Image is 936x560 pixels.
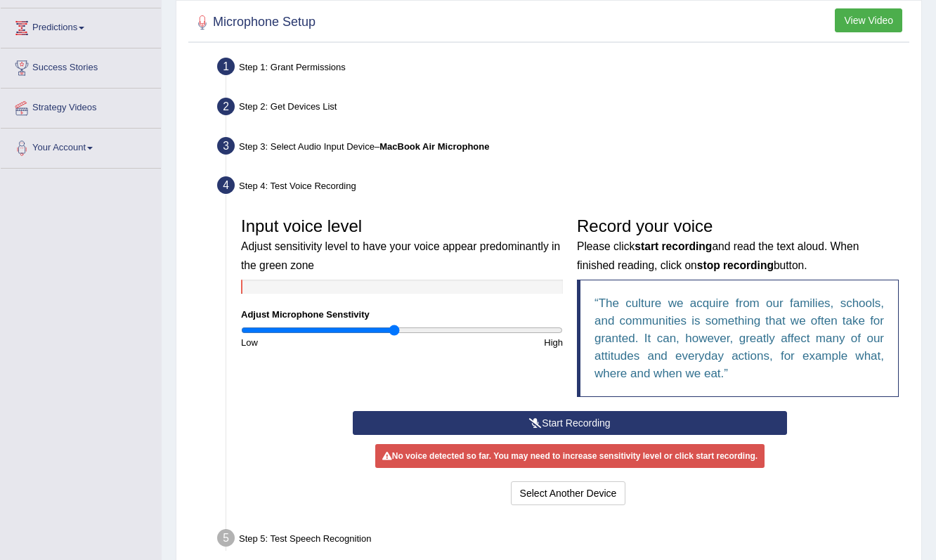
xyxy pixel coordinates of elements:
[211,93,915,124] div: Step 2: Get Devices List
[211,172,915,203] div: Step 4: Test Voice Recording
[577,217,899,273] h3: Record your voice
[379,141,489,152] b: MacBook Air Microphone
[835,8,902,32] button: View Video
[635,240,712,252] b: start recording
[697,259,774,271] b: stop recording
[211,53,915,84] div: Step 1: Grant Permissions
[1,48,161,84] a: Success Stories
[211,133,915,164] div: Step 3: Select Audio Input Device
[375,141,490,152] span: –
[353,411,786,435] button: Start Recording
[594,297,884,380] q: The culture we acquire from our families, schools, and communities is something that we often tak...
[234,336,402,349] div: Low
[241,217,563,273] h3: Input voice level
[1,129,161,164] a: Your Account
[1,89,161,124] a: Strategy Videos
[1,8,161,44] a: Predictions
[402,336,570,349] div: High
[241,240,560,271] small: Adjust sensitivity level to have your voice appear predominantly in the green zone
[211,525,915,556] div: Step 5: Test Speech Recognition
[375,444,765,468] div: No voice detected so far. You may need to increase sensitivity level or click start recording.
[577,240,859,271] small: Please click and read the text aloud. When finished reading, click on button.
[192,12,316,33] h2: Microphone Setup
[511,481,626,505] button: Select Another Device
[241,308,370,321] label: Adjust Microphone Senstivity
